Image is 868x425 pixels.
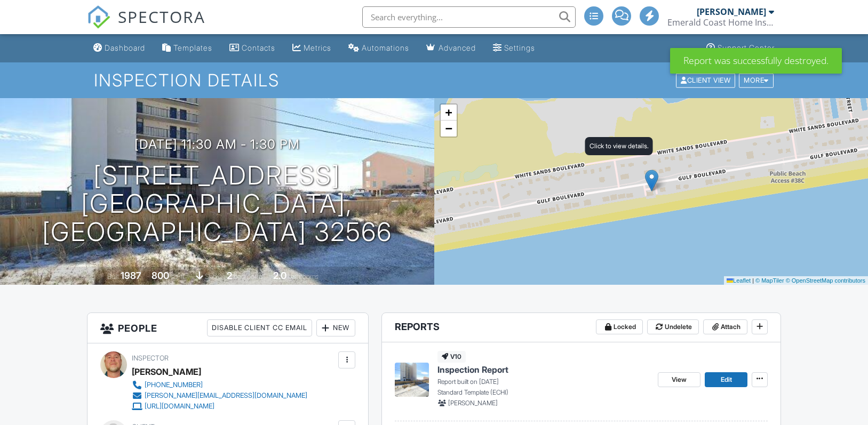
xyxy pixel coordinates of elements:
[288,272,318,280] span: bathrooms
[145,391,307,400] div: [PERSON_NAME][EMAIL_ADDRESS][DOMAIN_NAME]
[445,106,452,119] span: +
[121,270,141,281] div: 1987
[87,14,205,37] a: SPECTORA
[132,354,169,362] span: Inspector
[645,170,658,191] img: Marker
[667,17,774,28] div: Emerald Coast Home Inspectors llc
[87,313,368,343] h3: People
[304,43,331,52] div: Metrics
[225,38,280,58] a: Contacts
[422,38,480,58] a: Advanced
[173,43,212,52] div: Templates
[207,319,312,336] div: Disable Client CC Email
[441,121,457,137] a: Zoom out
[445,122,452,135] span: −
[697,6,766,17] div: [PERSON_NAME]
[489,38,539,58] a: Settings
[132,401,307,412] a: [URL][DOMAIN_NAME]
[118,5,205,28] span: SPECTORA
[94,71,775,90] h1: Inspection Details
[158,38,217,58] a: Templates
[670,48,842,74] div: Report was successfully destroyed.
[145,402,214,411] div: [URL][DOMAIN_NAME]
[242,43,275,52] div: Contacts
[727,277,751,284] a: Leaflet
[132,390,307,401] a: [PERSON_NAME][EMAIL_ADDRESS][DOMAIN_NAME]
[132,380,307,390] a: [PHONE_NUMBER]
[675,76,738,84] a: Client View
[439,43,476,52] div: Advanced
[362,43,409,52] div: Automations
[786,277,865,284] a: © OpenStreetMap contributors
[441,105,457,121] a: Zoom in
[17,162,417,246] h1: [STREET_ADDRESS] [GEOGRAPHIC_DATA], [GEOGRAPHIC_DATA] 32566
[702,38,779,58] a: Support Center
[87,5,110,29] img: The Best Home Inspection Software - Spectora
[755,277,784,284] a: © MapTiler
[132,364,201,380] div: [PERSON_NAME]
[316,319,355,336] div: New
[676,73,735,87] div: Client View
[145,381,203,389] div: [PHONE_NUMBER]
[89,38,149,58] a: Dashboard
[504,43,535,52] div: Settings
[227,270,232,281] div: 2
[171,272,186,280] span: sq. ft.
[273,270,286,281] div: 2.0
[234,272,263,280] span: bedrooms
[362,6,576,28] input: Search everything...
[152,270,169,281] div: 800
[134,137,300,151] h3: [DATE] 11:30 am - 1:30 pm
[344,38,413,58] a: Automations (Advanced)
[288,38,336,58] a: Metrics
[205,272,217,280] span: slab
[107,272,119,280] span: Built
[752,277,754,284] span: |
[105,43,145,52] div: Dashboard
[739,73,774,87] div: More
